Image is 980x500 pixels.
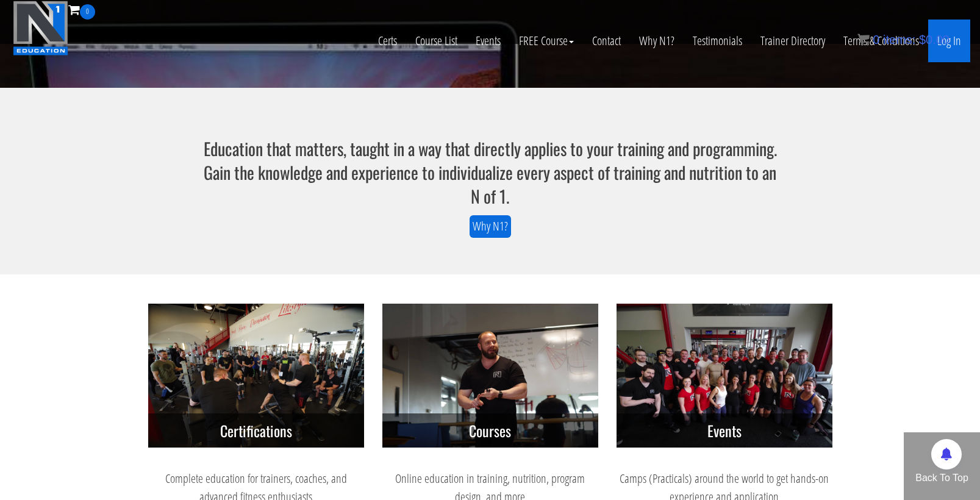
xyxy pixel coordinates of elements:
[857,34,870,46] img: icon11.png
[406,20,467,62] a: Course List
[630,20,684,62] a: Why N1?
[834,20,928,62] a: Terms & Conditions
[467,20,510,62] a: Events
[382,304,598,448] img: n1-courses
[13,1,68,55] img: n1-education
[583,20,630,62] a: Contact
[148,304,364,448] img: n1-certifications
[80,4,95,20] span: 0
[919,33,950,46] bdi: 0.00
[617,413,832,448] h3: Events
[857,33,950,46] a: 0 items: $0.00
[369,20,406,62] a: Certs
[904,471,980,485] p: Back To Top
[617,304,832,448] img: n1-events
[751,20,834,62] a: Trainer Directory
[873,33,879,46] span: 0
[684,20,751,62] a: Testimonials
[382,413,598,448] h3: Courses
[148,413,364,448] h3: Certifications
[510,20,583,62] a: FREE Course
[68,1,95,18] a: 0
[919,33,926,46] span: $
[200,137,781,209] h3: Education that matters, taught in a way that directly applies to your training and programming. G...
[928,20,970,62] a: Log In
[470,215,511,238] a: Why N1?
[883,33,915,46] span: items:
